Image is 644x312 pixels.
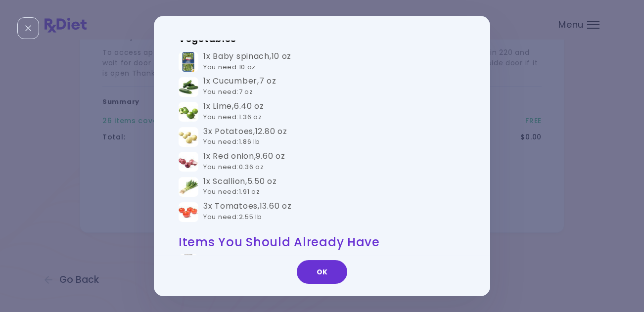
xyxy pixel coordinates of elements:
[203,62,256,72] span: You need : 10 oz
[203,127,287,148] div: 3x Potatoes , 12.80 oz
[179,31,465,47] h3: Vegetables
[297,260,347,284] button: OK
[203,162,264,172] span: You need : 0.36 oz
[203,112,262,122] span: You need : 1.36 oz
[203,201,291,223] div: 3x Tomatoes , 13.60 oz
[203,151,285,173] div: 1x Red onion , 9.60 oz
[203,187,260,197] span: You need : 1.91 oz
[203,51,291,73] div: 1x Baby spinach , 10 oz
[203,101,264,123] div: 1x Lime , 6.40 oz
[203,87,253,96] span: You need : 7 oz
[203,212,262,222] span: You need : 2.55 lb
[17,17,39,39] div: Close
[203,177,277,198] div: 1x Scallion , 5.50 oz
[203,76,276,97] div: 1x Cucumber , 7 oz
[179,234,465,250] h2: Items You Should Already Have
[203,137,260,146] span: You need : 1.86 lb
